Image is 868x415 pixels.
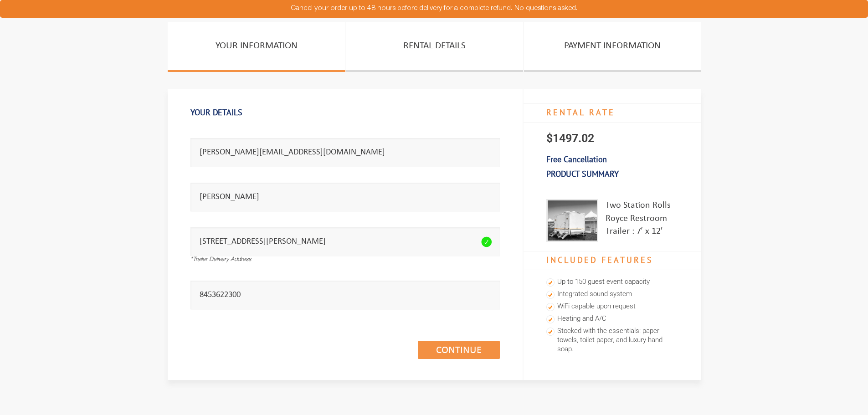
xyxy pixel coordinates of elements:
[546,301,678,313] li: WiFi capable upon request
[190,256,500,265] div: *Trailer Delivery Address
[524,123,701,154] p: $1497.02
[546,154,607,164] b: Free Cancellation
[168,22,345,72] a: Your Information
[546,313,678,325] li: Heating and A/C
[546,276,678,288] li: Up to 150 guest event capacity
[346,22,523,72] a: Rental Details
[524,103,701,123] h4: RENTAL RATE
[418,341,500,359] a: Continue
[190,281,500,309] input: *Contact Number
[190,227,500,256] input: *Trailer Delivery Address
[190,183,500,211] input: *Contact Name
[190,138,500,167] input: *Email
[524,22,701,72] a: PAYMENT INFORMATION
[190,103,500,122] h1: Your Details
[524,164,701,184] h3: Product Summary
[546,325,678,356] li: Stocked with the essentials: paper towels, toilet paper, and luxury hand soap.
[606,199,678,242] div: Two Station Rolls Royce Restroom Trailer : 7′ x 12′
[546,288,678,301] li: Integrated sound system
[524,251,701,270] h4: Included Features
